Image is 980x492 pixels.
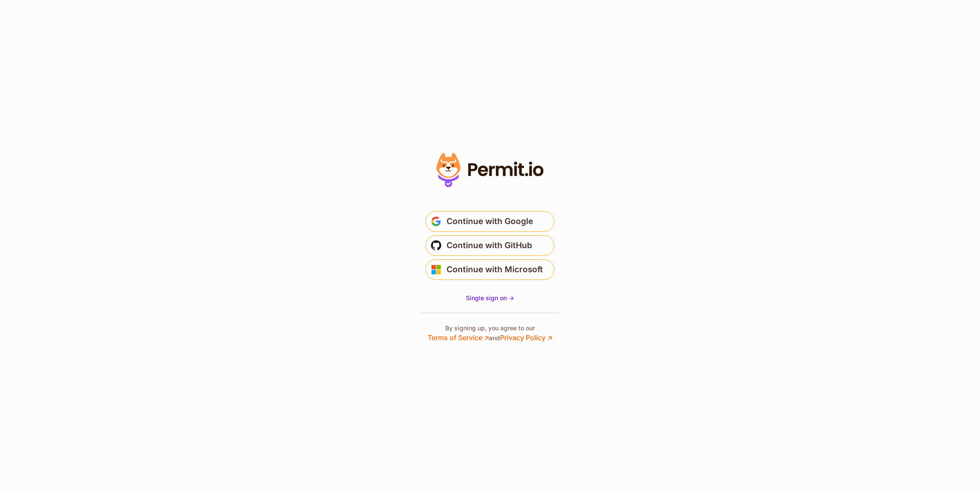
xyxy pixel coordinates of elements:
[425,211,555,232] button: Continue with Google
[447,215,533,228] span: Continue with Google
[425,235,555,256] button: Continue with GitHub
[447,239,532,252] span: Continue with GitHub
[447,263,543,277] span: Continue with Microsoft
[500,333,552,342] a: Privacy Policy ↗
[425,259,555,280] button: Continue with Microsoft
[428,333,489,342] a: Terms of Service ↗
[428,324,552,343] p: By signing up, you agree to our and
[466,294,514,302] a: Single sign on ->
[466,294,514,301] span: Single sign on ->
